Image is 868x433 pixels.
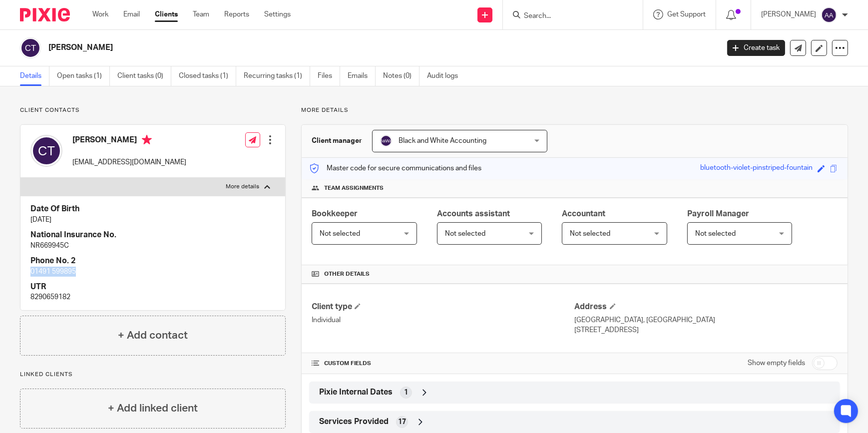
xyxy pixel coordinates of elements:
[312,136,362,146] h3: Client manager
[324,270,370,278] span: Other details
[727,40,785,56] a: Create task
[312,360,574,368] h4: CUSTOM FIELDS
[72,157,186,167] p: [EMAIL_ADDRESS][DOMAIN_NAME]
[748,358,805,368] label: Show empty fields
[20,37,41,58] img: svg%3E
[761,9,816,19] p: [PERSON_NAME]
[320,230,360,237] span: Not selected
[30,267,275,277] p: 01491 599895
[312,302,574,312] h4: Client type
[155,9,178,19] a: Clients
[117,66,171,86] a: Client tasks (0)
[575,302,838,312] h4: Address
[312,210,358,218] span: Bookkeeper
[20,371,286,379] p: Linked clients
[30,215,275,225] p: [DATE]
[224,9,249,19] a: Reports
[562,210,605,218] span: Accountant
[72,135,186,147] h4: [PERSON_NAME]
[30,256,275,266] h4: Phone No. 2
[264,9,291,19] a: Settings
[318,66,340,86] a: Files
[309,163,481,173] p: Master code for secure communications and files
[92,9,108,19] a: Work
[404,388,408,398] span: 1
[20,8,70,21] img: Pixie
[700,163,813,174] div: bluetooth-violet-pinstriped-fountain
[20,106,286,114] p: Client contacts
[523,12,613,21] input: Search
[324,184,384,192] span: Team assignments
[20,66,49,86] a: Details
[348,66,376,86] a: Emails
[445,230,485,237] span: Not selected
[301,106,848,114] p: More details
[57,66,110,86] a: Open tasks (1)
[667,11,706,18] span: Get Support
[108,401,198,416] h4: + Add linked client
[399,137,486,144] span: Black and White Accounting
[30,241,275,251] p: NR669945C
[821,7,837,23] img: svg%3E
[226,183,259,191] p: More details
[427,66,465,86] a: Audit logs
[244,66,310,86] a: Recurring tasks (1)
[30,230,275,240] h4: National Insurance No.
[48,42,579,53] h2: [PERSON_NAME]
[695,230,736,237] span: Not selected
[398,417,406,427] span: 17
[142,135,152,145] i: Primary
[319,387,393,398] span: Pixie Internal Dates
[193,9,209,19] a: Team
[380,135,392,147] img: svg%3E
[30,135,62,167] img: svg%3E
[123,9,140,19] a: Email
[118,328,188,343] h4: + Add contact
[687,210,749,218] span: Payroll Manager
[437,210,510,218] span: Accounts assistant
[575,315,838,325] p: [GEOGRAPHIC_DATA], [GEOGRAPHIC_DATA]
[312,315,574,325] p: Individual
[179,66,236,86] a: Closed tasks (1)
[30,204,275,214] h4: Date Of Birth
[383,66,420,86] a: Notes (0)
[30,282,275,292] h4: UTR
[30,292,275,302] p: 8290659182
[319,417,389,427] span: Services Provided
[575,325,838,335] p: [STREET_ADDRESS]
[570,230,610,237] span: Not selected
